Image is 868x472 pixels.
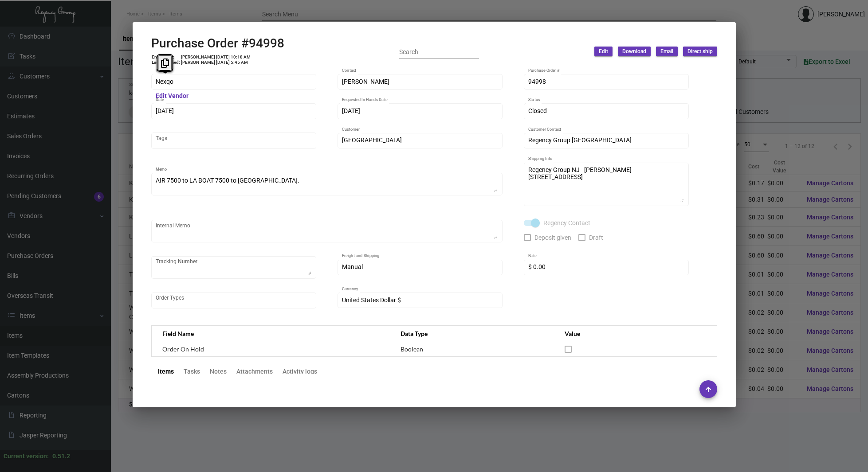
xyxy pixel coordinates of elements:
button: Direct ship [683,47,717,56]
span: Manual [342,263,363,270]
span: Download [622,48,646,55]
mat-hint: Edit Vendor [156,93,189,100]
th: Data Type [392,326,556,341]
td: Entered By: [151,55,181,60]
span: Direct ship [687,48,713,55]
h2: Purchase Order #94998 [151,36,284,51]
span: Order On Hold [162,345,204,353]
td: [PERSON_NAME] [DATE] 10:18 AM [181,55,251,60]
button: Email [656,47,678,56]
div: Tasks [184,367,200,376]
td: [PERSON_NAME] [DATE] 5:45 AM [181,60,251,65]
div: Items [158,367,174,376]
div: Notes [210,367,227,376]
button: Download [618,47,651,56]
td: Last Modified: [151,60,181,65]
div: 0.51.2 [52,452,70,461]
span: Edit [599,48,608,55]
span: Draft [589,232,603,243]
span: Boolean [401,345,423,353]
i: Copy [161,59,169,68]
span: Closed [528,107,547,114]
span: Email [660,48,673,55]
button: Edit [594,47,613,56]
span: Deposit given [534,232,571,243]
div: Current version: [4,452,49,461]
th: Field Name [151,326,392,341]
span: Regency Contact [543,218,590,228]
th: Value [556,326,717,341]
div: Attachments [236,367,273,376]
div: Activity logs [283,367,317,376]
